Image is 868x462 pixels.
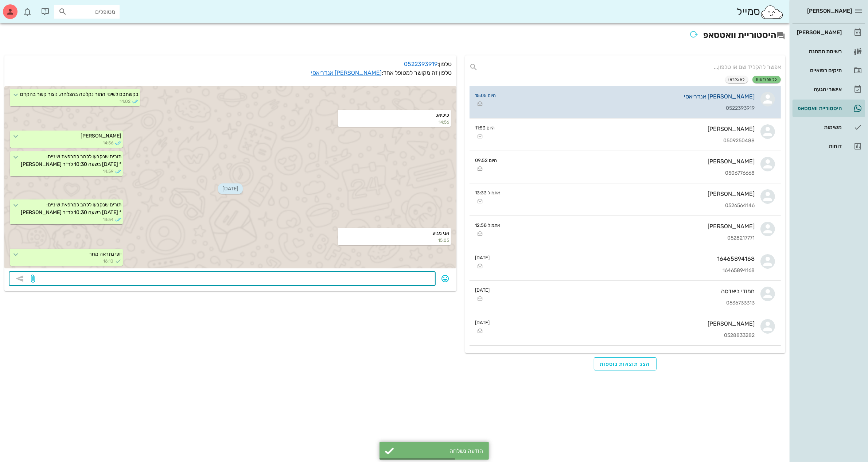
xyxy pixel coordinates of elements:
span: 14:59 [103,168,113,175]
div: אישורי הגעה [795,86,842,92]
span: 13:54 [103,216,113,223]
div: [PERSON_NAME] [501,125,755,132]
div: 0526564146 [506,203,755,209]
div: 0536733313 [496,300,755,306]
div: 16465894168 [496,255,755,262]
input: אפשר להקליד שם או טלפון... [481,61,781,73]
div: 0528217771 [506,235,755,241]
a: היסטוריית וואטסאפ [793,100,865,117]
a: רשימת המתנה [793,43,865,60]
a: דוחות [793,137,865,155]
span: 16:10 [103,258,113,264]
div: הודעה נשלחה [398,447,483,454]
span: [PERSON_NAME] [807,8,852,14]
small: אתמול 13:33 [475,189,501,196]
small: היום 15:05 [475,92,496,99]
span: 14:56 [103,140,113,146]
small: היום 11:53 [475,124,495,131]
span: כל ההודעות [756,77,778,82]
div: [PERSON_NAME] [795,30,842,35]
span: 14:02 [120,98,131,105]
div: דוחות [795,143,842,149]
div: 0528833282 [496,333,755,339]
div: [PERSON_NAME] אנדריאסי [502,93,755,100]
div: 16465894168 [496,268,755,274]
small: אתמול 12:58 [475,222,501,229]
div: 0506776668 [503,170,755,176]
a: 0522393919 [404,61,438,67]
small: היום 09:52 [475,157,497,164]
img: SmileCloud logo [760,5,784,19]
span: אני מגיע [433,230,449,236]
span: תורים שנקבעו ללהב למרפאת שיניים: * [DATE] בשעה 10:30 לד״ר [PERSON_NAME] [21,154,121,167]
small: 14:56 [339,119,449,125]
span: [DATE] [218,183,243,194]
span: תג [22,6,26,10]
a: משימות [793,119,865,136]
a: תיקים רפואיים [793,62,865,79]
span: כיכיאג [436,112,449,118]
p: טלפון: [9,60,452,69]
div: 0522393919 [502,105,755,112]
small: [DATE] [475,319,490,326]
div: היסטוריית וואטסאפ [795,105,842,111]
button: לא נקראו [725,76,748,83]
small: 15:05 [339,237,449,244]
small: [DATE] [475,287,490,294]
span: לא נקראו [729,77,745,82]
div: [PERSON_NAME] [506,190,755,197]
div: משימות [795,124,842,130]
div: סמייל [737,4,784,20]
button: כל ההודעות [752,76,781,83]
div: תיקים רפואיים [795,67,842,73]
h2: היסטוריית וואטסאפ [4,28,785,44]
p: טלפון זה מקושר למטופל אחד: [9,69,452,77]
span: בקשתכם לשינוי התור נקלטה בהצלחה. ניצור קשר בהקדם [20,91,139,97]
div: [PERSON_NAME] [503,158,755,165]
div: חמודי ביאדסה [496,288,755,295]
small: [DATE] [475,254,490,261]
div: [PERSON_NAME] [496,320,755,327]
a: אישורי הגעה [793,81,865,98]
a: [PERSON_NAME] [793,24,865,41]
div: 0509250488 [501,138,755,144]
span: תורים שנקבעו ללהב למרפאת שיניים: * [DATE] בשעה 10:30 לד״ר [PERSON_NAME] [21,202,121,216]
span: הצג תוצאות נוספות [600,361,651,367]
span: יופי נתראה מחר [89,251,121,257]
div: [PERSON_NAME] [506,223,755,230]
button: הצג תוצאות נוספות [594,357,657,370]
a: [PERSON_NAME] אנדריאסי [311,69,382,76]
span: [PERSON_NAME] [81,133,121,139]
div: רשימת המתנה [795,48,842,54]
